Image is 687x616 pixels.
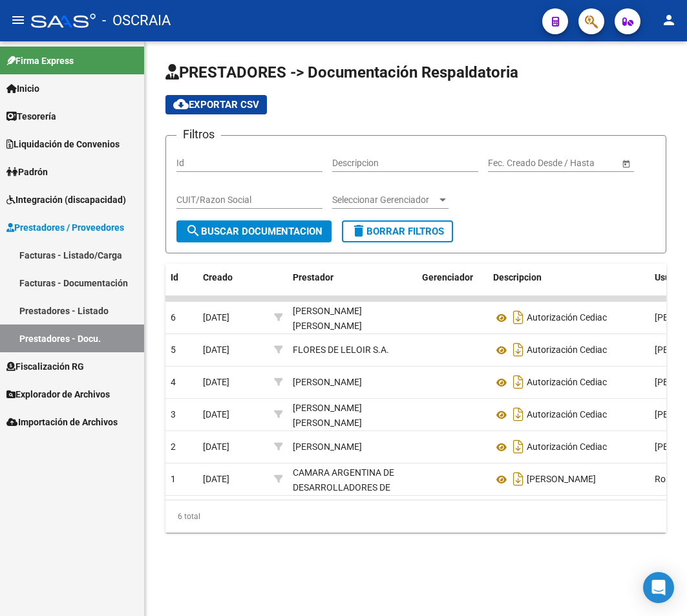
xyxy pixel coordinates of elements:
i: Descargar documento [510,469,527,489]
datatable-header-cell: Descripcion [488,264,650,306]
span: [PERSON_NAME] [527,474,596,485]
datatable-header-cell: Id [165,264,198,306]
input: Fecha inicio [488,158,535,169]
i: Descargar documento [510,372,527,392]
span: Liquidación de Convenios [6,137,120,151]
span: Autorización Cediac [527,442,607,452]
span: Prestadores / Proveedores [6,220,124,235]
div: [PERSON_NAME] [293,440,362,454]
span: [DATE] [203,377,229,387]
mat-icon: menu [10,12,26,28]
span: Autorización Cediac [527,313,607,323]
datatable-header-cell: Gerenciador [417,264,488,306]
span: 4 [171,377,176,387]
div: [PERSON_NAME] [293,375,362,390]
span: 2 [171,441,176,452]
span: Padrón [6,165,48,179]
div: FLORES DE LELOIR S.A. [293,343,389,357]
span: Inicio [6,81,39,96]
mat-icon: delete [351,223,366,239]
i: Descargar documento [510,404,527,425]
datatable-header-cell: Creado [198,264,269,306]
i: Descargar documento [510,436,527,457]
mat-icon: search [185,223,201,239]
span: [DATE] [203,345,229,355]
h3: Filtros [176,125,221,143]
mat-icon: person [661,12,677,28]
span: PRESTADORES -> Documentación Respaldatoria [165,63,518,81]
span: Prestador [293,272,333,282]
span: Autorización Cediac [527,377,607,388]
span: 6 [171,312,176,323]
div: Open Intercom Messenger [643,572,674,603]
span: Integración (discapacidad) [6,193,126,207]
span: Gerenciador [422,272,473,282]
input: Fecha fin [546,158,609,169]
span: Autorización Cediac [527,345,607,356]
span: 5 [171,345,176,355]
span: Importación de Archivos [6,415,118,429]
span: Buscar Documentacion [185,226,322,237]
span: 1 [171,474,176,484]
i: Descargar documento [510,307,527,328]
span: Seleccionar Gerenciador [332,195,437,206]
span: 3 [171,409,176,420]
button: Borrar Filtros [342,220,453,242]
span: Descripcion [493,272,542,282]
span: Autorización Cediac [527,410,607,420]
div: [PERSON_NAME] [PERSON_NAME] [293,401,412,430]
div: [PERSON_NAME] [PERSON_NAME] [293,304,412,334]
span: Usuario [655,272,686,282]
span: Borrar Filtros [351,226,444,237]
span: Id [171,272,178,282]
span: Firma Express [6,54,74,68]
button: Buscar Documentacion [176,220,332,242]
i: Descargar documento [510,339,527,360]
div: 6 total [165,500,666,533]
span: Creado [203,272,233,282]
button: Exportar CSV [165,95,267,114]
span: Explorador de Archivos [6,387,110,401]
span: Exportar CSV [173,99,259,111]
div: CAMARA ARGENTINA DE DESARROLLADORES DE SOFTWARE INDEPENDIENTES [293,465,412,524]
span: Fiscalización RG [6,359,84,374]
span: [DATE] [203,474,229,484]
mat-icon: cloud_download [173,96,189,112]
span: - OSCRAIA [102,6,171,35]
datatable-header-cell: Prestador [288,264,417,306]
button: Open calendar [619,156,633,170]
span: Tesorería [6,109,56,123]
span: [DATE] [203,441,229,452]
span: [DATE] [203,312,229,323]
span: [DATE] [203,409,229,420]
